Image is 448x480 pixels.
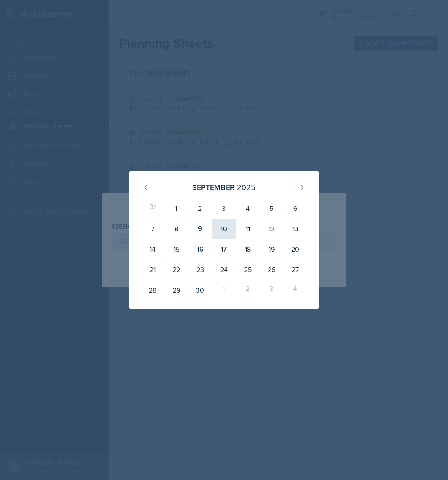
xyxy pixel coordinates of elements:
[260,198,284,219] div: 5
[237,182,256,193] div: 2025
[236,259,260,280] div: 25
[284,198,307,219] div: 6
[188,259,212,280] div: 23
[141,239,164,259] div: 14
[236,198,260,219] div: 4
[164,239,188,259] div: 15
[141,219,164,239] div: 7
[260,259,284,280] div: 26
[141,198,164,219] div: 31
[236,219,260,239] div: 11
[284,219,307,239] div: 13
[212,280,236,300] div: 1
[284,280,307,300] div: 4
[188,219,212,239] div: 9
[188,280,212,300] div: 30
[284,259,307,280] div: 27
[188,239,212,259] div: 16
[260,219,284,239] div: 12
[236,239,260,259] div: 18
[164,280,188,300] div: 29
[188,198,212,219] div: 2
[212,219,236,239] div: 10
[193,182,235,193] div: September
[236,280,260,300] div: 2
[212,198,236,219] div: 3
[212,239,236,259] div: 17
[164,198,188,219] div: 1
[164,259,188,280] div: 22
[284,239,307,259] div: 20
[164,219,188,239] div: 8
[260,280,284,300] div: 3
[260,239,284,259] div: 19
[212,259,236,280] div: 24
[141,280,164,300] div: 28
[141,259,164,280] div: 21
